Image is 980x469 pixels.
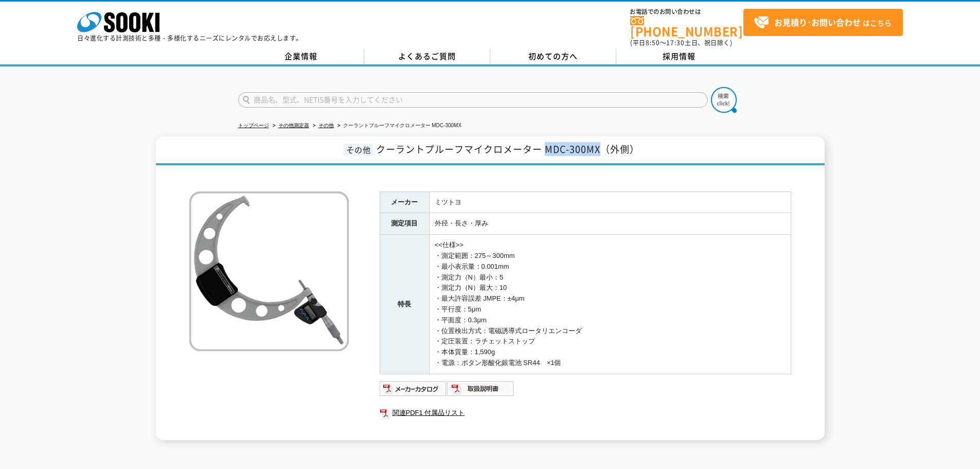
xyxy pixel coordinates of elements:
a: 採用情報 [616,49,742,64]
a: [PHONE_NUMBER] [630,16,743,37]
a: 取扱説明書 [447,387,514,395]
span: (平日 ～ 土日、祝日除く) [630,38,732,47]
p: 日々進化する計測技術と多種・多様化するニーズにレンタルでお応えします。 [77,35,302,41]
td: ミツトヨ [429,192,791,213]
img: btn_search.png [711,87,737,113]
a: よくあるご質問 [364,49,490,64]
img: クーラントプルーフマイクロメーター MDC-300MX [189,192,349,351]
img: メーカーカタログ [380,380,447,397]
span: クーラントプルーフマイクロメーター MDC-300MX（外側） [376,142,639,156]
img: 取扱説明書 [447,380,514,397]
span: 17:30 [666,38,685,47]
a: その他測定器 [278,123,309,128]
li: クーラントプルーフマイクロメーター MDC-300MX [335,120,462,131]
span: お電話でのお問い合わせは [630,9,743,15]
a: 関連PDF1 付属品リスト [380,406,791,420]
a: メーカーカタログ [380,387,447,395]
th: 特長 [380,235,429,374]
span: その他 [344,144,373,155]
a: お見積り･お問い合わせはこちら [743,9,903,36]
th: 測定項目 [380,213,429,235]
input: 商品名、型式、NETIS番号を入力してください [238,92,708,108]
a: その他 [318,123,334,128]
a: トップページ [238,123,269,128]
span: 初めての方へ [528,50,578,62]
span: はこちら [754,15,892,30]
strong: お見積り･お問い合わせ [774,16,861,28]
a: 企業情報 [238,49,364,64]
td: 外径・長さ・厚み [429,213,791,235]
span: 8:50 [646,38,660,47]
a: 初めての方へ [490,49,616,64]
td: <<仕様>> ・測定範囲：275～300mm ・最小表示量：0.001mm ・測定力（N）最小：5 ・測定力（N）最大：10 ・最大許容誤差 JMPE：±4μm ・平行度：5μm ・平面度：0.... [429,235,791,374]
th: メーカー [380,192,429,213]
